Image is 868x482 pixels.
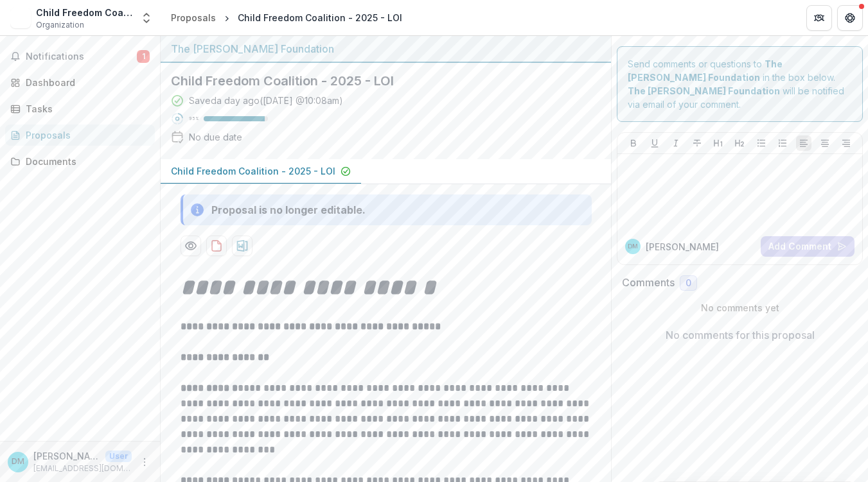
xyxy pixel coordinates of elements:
button: Underline [647,135,662,151]
button: Align Right [838,135,854,151]
button: Add Comment [761,236,855,257]
div: Child Freedom Coalition - 2025 - LOI [238,11,402,24]
a: Proposals [5,125,155,146]
button: Bold [626,135,641,151]
div: No due date [189,130,242,144]
h2: Child Freedom Coalition - 2025 - LOI [171,73,580,89]
div: Child Freedom Coalition [36,6,132,19]
p: [EMAIL_ADDRESS][DOMAIN_NAME] [33,463,132,474]
div: Tasks [26,102,145,116]
button: Ordered List [775,135,790,151]
button: Italicize [668,135,684,151]
a: Dashboard [5,72,155,93]
nav: breadcrumb [166,8,407,27]
button: Bullet List [754,135,769,151]
p: User [105,451,132,462]
div: Proposals [171,11,216,24]
strong: The [PERSON_NAME] Foundation [628,85,780,96]
div: Dashboard [26,76,145,89]
div: Proposals [26,128,145,142]
button: More [137,454,152,470]
button: Notifications1 [5,46,155,67]
button: Open entity switcher [137,5,155,31]
button: Heading 1 [711,135,726,151]
div: Send comments or questions to in the box below. will be notified via email of your comment. [617,46,863,122]
span: Organization [36,19,84,31]
p: [PERSON_NAME] [646,240,719,254]
img: Child Freedom Coalition [10,8,31,28]
div: David Miller [628,243,638,250]
div: David Miller [12,458,24,466]
button: download-proposal [232,236,252,256]
button: Strike [689,135,705,151]
div: The [PERSON_NAME] Foundation [171,41,601,56]
a: Documents [5,151,155,172]
div: Saved a day ago ( [DATE] @ 10:08am ) [189,94,343,107]
button: Preview 97a2f62f-388a-469f-8adc-42627a13d346-0.pdf [181,236,201,256]
span: Notifications [26,51,137,62]
a: Tasks [5,98,155,119]
button: Partners [806,5,832,31]
a: Proposals [166,8,221,27]
span: 1 [137,50,150,63]
p: 95 % [189,114,199,123]
button: Align Left [796,135,811,151]
span: 0 [686,278,691,289]
p: [PERSON_NAME] [33,449,100,463]
div: Documents [26,155,145,168]
button: download-proposal [206,236,227,256]
button: Get Help [837,5,863,31]
p: No comments for this proposal [666,327,815,343]
div: Proposal is no longer editable. [211,202,366,218]
button: Align Center [817,135,833,151]
h2: Comments [622,277,675,289]
p: Child Freedom Coalition - 2025 - LOI [171,164,335,178]
p: No comments yet [622,301,858,314]
button: Heading 2 [732,135,747,151]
